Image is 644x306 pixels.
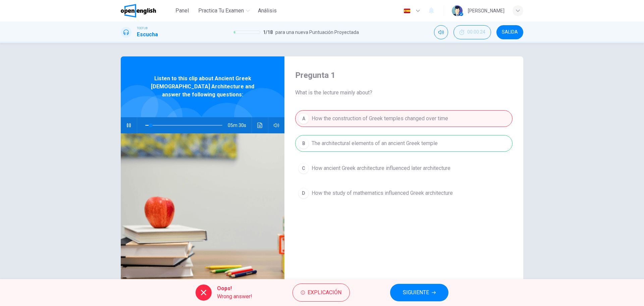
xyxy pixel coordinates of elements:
[137,26,148,31] span: TOEFL®
[196,5,253,17] button: Practica tu examen
[255,117,265,133] button: Haz clic para ver la transcripción del audio
[198,7,244,15] span: Practica tu examen
[403,8,411,13] img: es
[143,75,263,99] span: Listen to this clip about Ancient Greek [DEMOGRAPHIC_DATA] Architecture and answer the following ...
[258,7,277,15] span: Análisis
[468,7,504,15] div: [PERSON_NAME]
[452,5,463,16] img: Profile picture
[390,284,448,301] button: SIGUIENTE
[403,288,429,297] span: SIGUIENTE
[121,4,156,17] img: OpenEnglish logo
[292,283,350,302] button: Explicación
[453,25,491,39] div: Ocultar
[295,70,513,81] h4: Pregunta 1
[275,28,359,36] span: para una nueva Puntuación Proyectada
[263,28,273,36] span: 1 / 18
[496,25,523,39] button: SALIDA
[228,117,252,133] span: 05m 30s
[453,25,491,39] button: 00:00:24
[217,293,252,301] span: Wrong answer!
[217,285,252,293] span: Oops!
[171,5,193,17] button: Panel
[137,31,158,39] h1: Escucha
[175,7,189,15] span: Panel
[121,4,171,17] a: OpenEnglish logo
[308,288,341,297] span: Explicación
[295,89,513,97] span: What is the lecture mainly about?
[255,5,279,17] button: Análisis
[434,25,448,39] div: Silenciar
[502,30,518,35] span: SALIDA
[467,30,485,35] span: 00:00:24
[121,133,284,290] img: Listen to this clip about Ancient Greek Temple Architecture and answer the following questions:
